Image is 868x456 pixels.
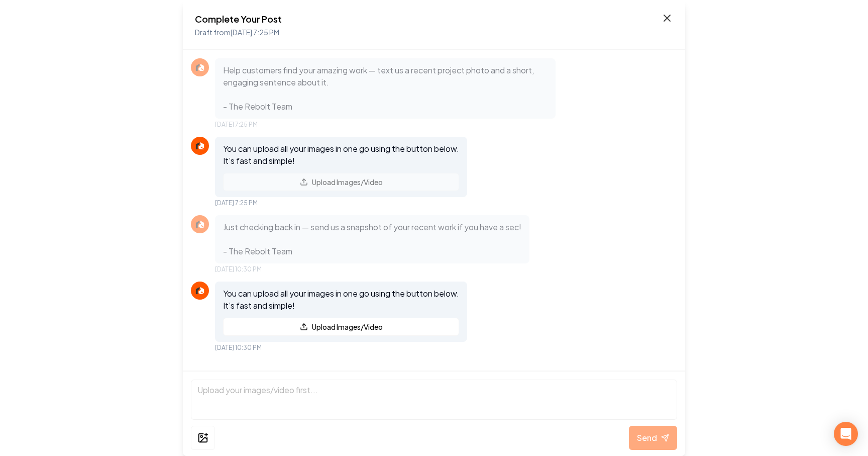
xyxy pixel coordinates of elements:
[215,121,258,129] span: [DATE] 7:25 PM
[215,265,262,273] span: [DATE] 10:30 PM
[223,64,548,113] p: Help customers find your amazing work — text us a recent project photo and a short, engaging sent...
[194,285,206,297] img: Rebolt Logo
[194,61,206,73] img: Rebolt Logo
[223,288,459,312] p: You can upload all your images in one go using the button below. It’s fast and simple!
[215,344,262,352] span: [DATE] 10:30 PM
[195,12,282,26] h2: Complete Your Post
[223,143,459,167] p: You can upload all your images in one go using the button below. It’s fast and simple!
[215,199,258,207] span: [DATE] 7:25 PM
[834,422,858,446] div: Open Intercom Messenger
[195,28,279,37] span: Draft from [DATE] 7:25 PM
[194,140,206,152] img: Rebolt Logo
[223,318,459,336] button: Upload Images/Video
[194,218,206,230] img: Rebolt Logo
[223,221,521,257] p: Just checking back in — send us a snapshot of your recent work if you have a sec! - The Rebolt Team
